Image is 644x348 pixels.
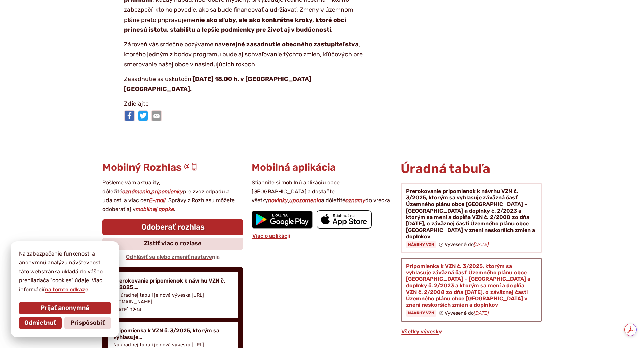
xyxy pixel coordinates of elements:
strong: upozornenia [289,197,321,204]
strong: verejné zasadnutie obecného zastupiteľstva [222,41,359,48]
a: Prerokovanie pripomienok k návrhu VZN č. 3/2025,… Na úradnej tabuli je nová výveska.[URL][DOMAIN_... [108,272,238,318]
p: Zároveň vás srdečne pozývame na , ktorého jedným z bodov programu bude aj schvaľovanie týchto zmi... [124,39,364,70]
button: Prijať anonymné [19,302,111,314]
button: Odmietnuť [19,317,62,329]
a: Viac o aplikácii [252,233,291,239]
p: Zasadnutie sa uskutoční [124,74,364,94]
p: Na zabezpečenie funkčnosti a anonymnú analýzu návštevnosti táto webstránka ukladá do vášho prehli... [19,249,111,294]
p: Zdieľajte [124,99,364,109]
strong: mobilnej appke [136,206,174,212]
strong: novinky [268,197,288,204]
img: Zdieľať na Twitteri [138,110,148,121]
a: Zistiť viac o rozlase [102,238,243,250]
a: Odoberať rozhlas [102,219,243,235]
span: Odmietnuť [24,319,56,327]
strong: oznamy [345,197,365,204]
p: [DATE] 12:14 [113,307,141,313]
h2: Úradná tabuľa [401,162,542,176]
strong: E-mail [149,197,166,204]
strong: oznámenia [122,188,150,195]
h4: Prerokovanie pripomienok k návrhu VZN č. 3/2025,… [113,277,233,290]
strong: nie ako sľuby, ale ako konkrétne kroky, ktoré obci prinesú istotu, stabilitu a lepšie podmienky p... [124,16,346,34]
strong: pripomienky [151,188,183,195]
img: Prejsť na mobilnú aplikáciu Sekule v službe Google Play [252,211,313,229]
a: Odhlásiť sa alebo zmeniť nastavenia [125,253,220,260]
a: Všetky vývesky [401,328,443,335]
p: Stiahnite si mobilnú aplikáciu obce [GEOGRAPHIC_DATA] a dostaňte všetky , a dôležité do vrecka. [252,178,392,205]
h3: Mobilný Rozhlas [102,162,243,173]
strong: [DATE] 18.00 h. v [GEOGRAPHIC_DATA] [GEOGRAPHIC_DATA]. [124,75,311,93]
button: Prispôsobiť [64,317,111,329]
span: Prijať anonymné [41,304,89,312]
p: Pošleme vám aktuality, dôležité , pre zvoz odpadu a udalosti a viac cez . Správy z Rozhlasu môžet... [102,178,243,214]
a: Prerokovanie pripomienok k návrhu VZN č. 3/2025, ktorým sa vyhlasuje záväzná časť Územného plánu ... [401,183,542,253]
img: Prejsť na mobilnú aplikáciu Sekule v App Store [317,210,372,229]
h3: Mobilná aplikácia [252,162,392,173]
span: Prispôsobiť [70,319,105,327]
p: Na úradnej tabuli je nová výveska.[URL][DOMAIN_NAME] [113,292,233,305]
a: Pripomienka k VZN č. 3/2025, ktorým sa vyhlasuje záväzná časť Územného plánu obce [GEOGRAPHIC_DAT... [401,258,542,322]
img: Zdieľať e-mailom [151,110,162,121]
img: Zdieľať na Facebooku [124,110,135,121]
a: na tomto odkaze [44,286,89,293]
h4: Pripomienka k VZN č. 3/2025, ktorým sa vyhlasuje… [113,327,233,340]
